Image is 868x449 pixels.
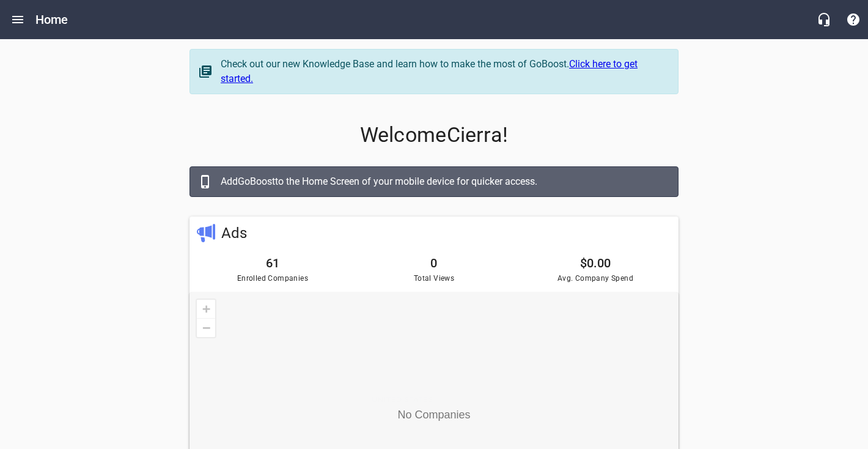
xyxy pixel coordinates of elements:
span: Enrolled Companies [197,273,348,285]
h6: $0.00 [520,253,671,273]
button: Support Portal [839,5,868,34]
span: Total Views [358,273,510,285]
p: Welcome Cierra ! [189,123,679,147]
button: Live Chat [809,5,839,34]
div: Check out our new Knowledge Base and learn how to make the most of GoBoost. [221,57,666,86]
a: AddGoBoostto the Home Screen of your mobile device for quicker access. [189,166,679,197]
button: Open drawer [3,5,32,34]
span: Avg. Company Spend [520,273,671,285]
div: Add GoBoost to the Home Screen of your mobile device for quicker access. [221,174,666,189]
h6: 61 [197,253,348,273]
h6: 0 [358,253,510,273]
a: Ads [221,224,247,242]
h6: Home [35,10,68,29]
